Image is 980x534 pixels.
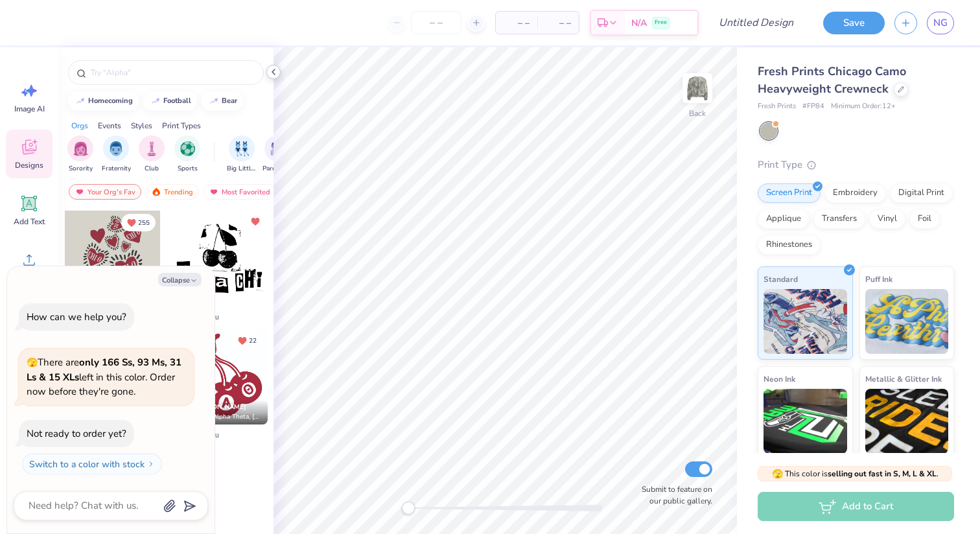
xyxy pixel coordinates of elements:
img: Switch to a color with stock [147,460,155,468]
div: Styles [131,120,152,132]
input: – – [411,11,461,34]
div: Print Type [758,157,954,172]
span: Standard [764,272,798,286]
span: There are left in this color. Order now before they're gone. [27,356,181,398]
a: NG [927,12,954,34]
span: This color is . [772,468,939,480]
button: filter button [67,135,93,174]
button: Save [823,12,885,34]
strong: only 166 Ss, 93 Ms, 31 Ls & 15 XLs [27,356,181,384]
span: Image AI [14,104,45,114]
div: filter for Parent's Weekend [262,135,292,174]
img: Back [684,75,710,101]
img: Parent's Weekend Image [270,141,285,156]
img: most_fav.gif [75,187,85,196]
img: trend_line.gif [75,97,86,105]
div: Vinyl [869,209,905,229]
img: Club Image [145,141,159,156]
button: homecoming [68,91,139,111]
div: filter for Fraternity [102,135,131,174]
div: Digital Print [890,183,953,203]
span: Fraternity [102,164,131,174]
div: Orgs [71,120,88,132]
img: trend_line.gif [209,97,219,105]
button: Switch to a color with stock [22,454,162,474]
button: football [143,91,197,111]
img: Puff Ink [865,289,949,354]
span: 22 [249,338,257,344]
img: Big Little Reveal Image [235,141,249,156]
span: – – [545,16,571,30]
span: [PERSON_NAME] [192,402,246,412]
div: filter for Club [139,135,165,174]
span: Club [145,164,159,174]
div: Most Favorited [203,184,276,200]
span: Designs [15,160,43,170]
span: Sorority [69,164,93,174]
span: Parent's Weekend [262,164,292,174]
div: Events [98,120,121,132]
label: Submit to feature on our public gallery. [635,483,712,507]
div: Accessibility label [402,502,415,515]
span: Add Text [14,216,45,227]
div: Print Types [162,120,201,132]
div: football [163,97,191,104]
div: Not ready to order yet? [27,427,126,440]
span: Fresh Prints Chicago Camo Heavyweight Crewneck [758,64,906,97]
div: Applique [758,209,810,229]
img: Sports Image [180,141,195,156]
div: bear [222,97,237,104]
img: Standard [764,289,847,354]
button: filter button [262,135,292,174]
div: Trending [145,184,199,200]
span: Puff Ink [865,272,892,286]
span: Sports [178,164,198,174]
img: Metallic & Glitter Ink [865,389,949,454]
div: filter for Sports [174,135,200,174]
button: Unlike [121,214,156,231]
input: Untitled Design [708,10,804,36]
img: most_fav.gif [209,187,219,196]
img: Neon Ink [764,389,847,454]
img: trend_line.gif [150,97,161,105]
button: filter button [139,135,165,174]
div: homecoming [88,97,133,104]
span: NG [933,16,948,30]
div: Foil [909,209,940,229]
div: filter for Sorority [67,135,93,174]
input: Try "Alpha" [89,66,255,79]
button: filter button [174,135,200,174]
span: Minimum Order: 12 + [831,101,896,112]
span: – – [504,16,530,30]
div: Embroidery [824,183,886,203]
span: 255 [138,220,150,226]
div: filter for Big Little Reveal [227,135,257,174]
span: Big Little Reveal [227,164,257,174]
div: Rhinestones [758,235,821,255]
img: Fraternity Image [109,141,123,156]
span: Neon Ink [764,372,795,386]
img: trending.gif [151,187,161,196]
button: filter button [227,135,257,174]
span: Kappa Alpha Theta, [US_STATE][GEOGRAPHIC_DATA] [192,412,262,422]
button: bear [202,91,243,111]
strong: selling out fast in S, M, L & XL [828,469,937,479]
span: 🫣 [772,468,783,480]
span: N/A [631,16,647,30]
span: Free [655,18,667,27]
div: Your Org's Fav [69,184,141,200]
img: Sorority Image [73,141,88,156]
div: Screen Print [758,183,821,203]
span: Metallic & Glitter Ink [865,372,942,386]
div: Transfers [813,209,865,229]
button: Unlike [248,214,263,229]
button: filter button [102,135,131,174]
span: Fresh Prints [758,101,796,112]
button: Unlike [232,332,262,349]
span: 🫣 [27,356,38,369]
span: # FP84 [802,101,824,112]
div: How can we help you? [27,310,126,323]
button: Collapse [158,273,202,286]
div: Back [689,108,706,119]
